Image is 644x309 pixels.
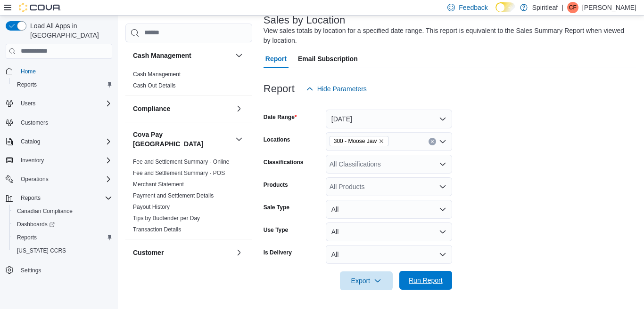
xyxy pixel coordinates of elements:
p: | [561,2,563,13]
span: Catalog [21,138,40,145]
span: Reports [17,81,37,88]
button: Clear input [429,138,436,145]
button: Catalog [2,135,116,148]
button: Cash Management [133,51,231,60]
button: Operations [2,173,116,186]
label: Sale Type [264,204,289,211]
span: Reports [13,79,112,90]
span: Home [21,68,36,75]
button: Home [2,64,116,78]
button: Operations [17,174,52,185]
button: Users [17,98,39,109]
span: Home [17,65,112,77]
span: Customers [17,117,112,128]
span: Feedback [459,3,487,12]
span: CF [569,2,577,13]
span: Report [265,49,287,68]
a: Cash Management [133,71,181,78]
span: Export [346,271,387,290]
button: Customers [2,116,116,129]
button: Cash Management [233,50,245,61]
a: Dashboards [9,218,116,231]
span: 300 - Moose Jaw [334,136,377,146]
button: Export [340,271,393,290]
button: Run Report [399,271,452,290]
a: Payout History [133,204,170,210]
span: Payout History [133,203,170,211]
label: Products [264,181,288,189]
p: Spiritleaf [532,2,558,13]
button: Canadian Compliance [9,205,116,218]
span: Customers [21,119,48,127]
button: Customer [233,247,245,258]
label: Date Range [264,113,297,121]
button: [DATE] [326,110,452,128]
span: Catalog [17,136,112,147]
span: Transaction Details [133,226,181,233]
span: Reports [13,232,112,243]
label: Is Delivery [264,249,292,256]
label: Classifications [264,158,304,166]
span: Operations [17,174,112,185]
a: Reports [13,79,41,90]
button: Reports [2,191,116,205]
input: Dark Mode [495,2,515,12]
span: Run Report [409,276,443,285]
button: Discounts & Promotions [233,274,245,285]
button: All [326,245,452,264]
a: Merchant Statement [133,181,184,188]
button: Open list of options [439,183,446,190]
h3: Cash Management [133,51,191,60]
a: [US_STATE] CCRS [13,245,70,256]
span: Dashboards [17,221,55,228]
span: Settings [17,264,112,276]
span: Hide Parameters [317,84,367,94]
label: Use Type [264,226,288,234]
span: Settings [21,267,41,274]
button: Reports [17,192,44,204]
span: Merchant Statement [133,181,184,188]
span: 300 - Moose Jaw [330,136,388,146]
a: Customers [17,117,52,128]
span: Load All Apps in [GEOGRAPHIC_DATA] [26,21,112,40]
a: Payment and Settlement Details [133,192,214,199]
div: Cova Pay [GEOGRAPHIC_DATA] [125,156,252,239]
span: [US_STATE] CCRS [17,247,66,254]
nav: Complex example [6,61,112,301]
a: Dashboards [13,219,58,230]
a: Reports [13,232,41,243]
button: All [326,222,452,241]
p: [PERSON_NAME] [582,2,636,13]
span: Users [17,98,112,109]
a: Cash Out Details [133,82,176,89]
a: Settings [17,265,45,276]
h3: Customer [133,248,164,257]
button: All [326,200,452,219]
span: Email Subscription [298,49,358,68]
button: Remove 300 - Moose Jaw from selection in this group [379,138,384,144]
button: Users [2,97,116,110]
button: Inventory [2,154,116,167]
h3: Cova Pay [GEOGRAPHIC_DATA] [133,130,231,149]
a: Transaction Details [133,226,181,233]
div: View sales totals by location for a specified date range. This report is equivalent to the Sales ... [264,26,632,46]
span: Fee and Settlement Summary - POS [133,169,225,177]
span: Fee and Settlement Summary - Online [133,158,230,166]
span: Washington CCRS [13,245,112,256]
span: Cash Out Details [133,82,176,89]
a: Home [17,66,40,77]
div: Chelsea F [567,2,578,13]
span: Users [21,100,35,107]
button: Catalog [17,136,44,147]
label: Locations [264,136,290,143]
button: Compliance [233,103,245,114]
span: Payment and Settlement Details [133,192,214,199]
span: Canadian Compliance [17,207,73,215]
button: Hide Parameters [302,79,371,98]
span: Dashboards [13,219,112,230]
button: Open list of options [439,160,446,168]
button: [US_STATE] CCRS [9,244,116,257]
span: Reports [21,194,41,202]
button: Reports [9,78,116,91]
